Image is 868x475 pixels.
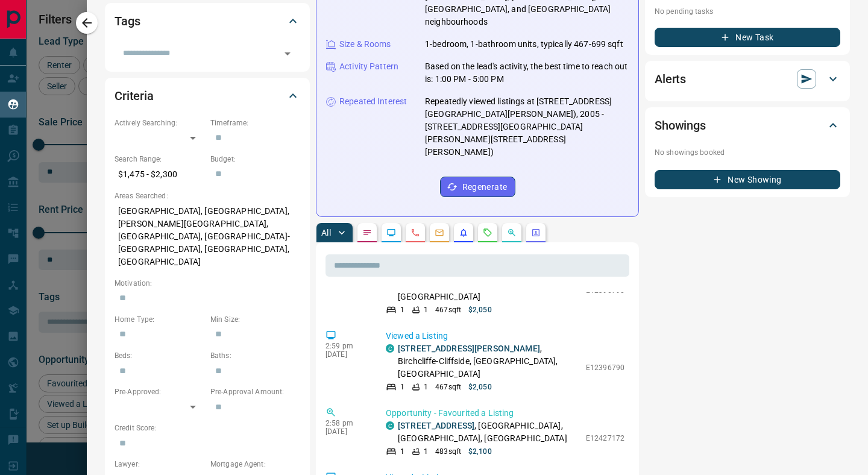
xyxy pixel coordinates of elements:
[424,382,428,392] p: 1
[339,60,398,73] p: Activity Pattern
[325,350,368,359] p: [DATE]
[386,228,396,237] svg: Lead Browsing Activity
[435,304,461,315] p: 467 sqft
[410,228,420,237] svg: Calls
[386,344,394,353] div: condos.ca
[210,459,300,470] p: Mortgage Agent:
[400,304,404,315] p: 1
[339,95,407,108] p: Repeated Interest
[655,69,686,89] h2: Alerts
[386,330,624,342] p: Viewed a Listing
[425,38,623,51] p: 1-bedroom, 1-bathroom units, typically 467-699 sqft
[655,147,840,158] p: No showings booked
[655,111,840,140] div: Showings
[586,433,624,444] p: E12427172
[655,116,706,135] h2: Showings
[279,45,296,62] button: Open
[115,201,300,272] p: [GEOGRAPHIC_DATA], [GEOGRAPHIC_DATA], [PERSON_NAME][GEOGRAPHIC_DATA], [GEOGRAPHIC_DATA], [GEOGRAP...
[400,382,404,392] p: 1
[325,427,368,436] p: [DATE]
[325,342,368,350] p: 2:59 pm
[507,228,517,237] svg: Opportunities
[468,446,492,457] p: $2,100
[468,382,492,392] p: $2,050
[386,421,394,430] div: condos.ca
[210,154,300,165] p: Budget:
[483,228,492,237] svg: Requests
[115,165,204,184] p: $1,475 - $2,300
[115,350,204,361] p: Beds:
[115,154,204,165] p: Search Range:
[115,7,300,36] div: Tags
[210,314,300,325] p: Min Size:
[655,2,840,20] p: No pending tasks
[115,386,204,397] p: Pre-Approved:
[386,407,624,420] p: Opportunity - Favourited a Listing
[339,38,391,51] p: Size & Rooms
[424,446,428,457] p: 1
[435,228,444,237] svg: Emails
[115,423,300,433] p: Credit Score:
[115,190,300,201] p: Areas Searched:
[398,342,580,380] p: , Birchcliffe-Cliffside, [GEOGRAPHIC_DATA], [GEOGRAPHIC_DATA]
[115,314,204,325] p: Home Type:
[115,11,140,31] h2: Tags
[398,420,580,445] p: , [GEOGRAPHIC_DATA], [GEOGRAPHIC_DATA], [GEOGRAPHIC_DATA]
[115,459,204,470] p: Lawyer:
[115,118,204,128] p: Actively Searching:
[398,421,474,430] a: [STREET_ADDRESS]
[325,419,368,427] p: 2:58 pm
[586,362,624,373] p: E12396790
[655,64,840,93] div: Alerts
[210,118,300,128] p: Timeframe:
[210,386,300,397] p: Pre-Approval Amount:
[115,278,300,289] p: Motivation:
[398,344,540,353] a: [STREET_ADDRESS][PERSON_NAME]
[115,86,154,105] h2: Criteria
[425,60,629,86] p: Based on the lead's activity, the best time to reach out is: 1:00 PM - 5:00 PM
[440,177,515,197] button: Regenerate
[424,304,428,315] p: 1
[321,228,331,237] p: All
[459,228,468,237] svg: Listing Alerts
[362,228,372,237] svg: Notes
[468,304,492,315] p: $2,050
[435,382,461,392] p: 467 sqft
[655,28,840,47] button: New Task
[655,170,840,189] button: New Showing
[400,446,404,457] p: 1
[425,95,629,159] p: Repeatedly viewed listings at [STREET_ADDRESS][GEOGRAPHIC_DATA][PERSON_NAME]), 2005 - [STREET_ADD...
[115,81,300,110] div: Criteria
[210,350,300,361] p: Baths:
[531,228,541,237] svg: Agent Actions
[435,446,461,457] p: 483 sqft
